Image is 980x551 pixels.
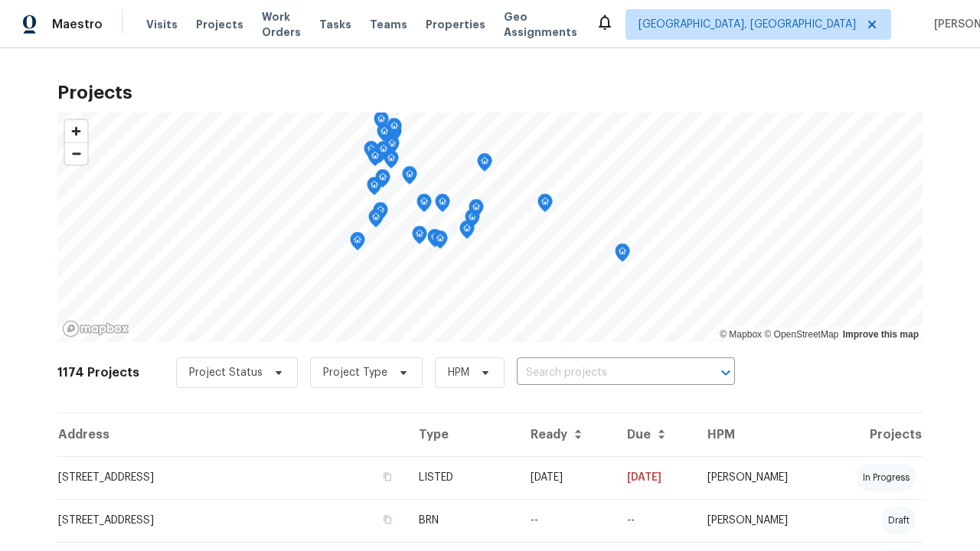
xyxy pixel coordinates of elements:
td: BRN [407,499,518,542]
button: Open [715,362,737,383]
div: Map marker [477,153,492,177]
div: Map marker [416,194,432,217]
th: Type [407,413,518,456]
div: Map marker [469,199,484,223]
td: [STREET_ADDRESS] [57,499,407,542]
div: Map marker [459,220,475,244]
span: Maestro [52,17,103,32]
th: Projects [825,413,923,456]
div: draft [882,507,916,534]
span: Project Type [323,365,387,380]
div: Map marker [374,111,389,135]
div: Map marker [372,145,387,168]
div: Map marker [373,202,388,226]
div: Map marker [427,229,443,253]
button: Zoom out [65,142,87,165]
div: Map marker [376,141,391,165]
th: Due [615,413,695,456]
th: HPM [695,413,825,456]
div: Map marker [387,118,402,142]
div: Map marker [465,209,480,233]
div: Map marker [435,194,450,217]
div: Map marker [364,141,379,165]
div: Map marker [375,169,390,193]
div: in progress [857,464,916,491]
td: [PERSON_NAME] [695,499,825,542]
span: Teams [370,17,407,32]
div: Map marker [367,177,382,201]
span: Work Orders [262,9,301,40]
div: Map marker [384,135,400,159]
div: Map marker [615,243,630,267]
td: [PERSON_NAME] [695,456,825,499]
button: Zoom in [65,120,87,142]
div: Map marker [402,166,417,190]
span: Properties [426,17,485,32]
div: Map marker [537,194,553,217]
div: Map marker [412,226,427,249]
button: Copy Address [381,513,394,527]
h2: 1174 Projects [57,365,139,380]
div: Map marker [377,123,392,147]
div: Map marker [368,209,384,233]
th: Address [57,413,407,456]
a: Mapbox [720,329,762,340]
td: Resale COE 2025-09-23T00:00:00.000Z [615,499,695,542]
a: OpenStreetMap [764,329,838,340]
td: [STREET_ADDRESS] [57,456,407,499]
span: Visits [146,17,178,32]
h2: Projects [57,85,923,100]
span: [GEOGRAPHIC_DATA], [GEOGRAPHIC_DATA] [639,17,856,32]
div: Map marker [384,150,399,174]
span: Projects [196,17,243,32]
span: HPM [448,365,469,380]
a: Mapbox homepage [62,320,129,337]
button: Copy Address [381,470,394,484]
td: -- [518,499,615,542]
td: [DATE] [518,456,615,499]
span: Tasks [319,19,351,30]
th: Ready [518,413,615,456]
input: Search projects [517,361,692,385]
canvas: Map [57,112,923,342]
span: Project Status [189,365,263,380]
span: Geo Assignments [504,9,577,40]
td: [DATE] [615,456,695,499]
td: LISTED [407,456,518,499]
span: Zoom out [65,143,87,165]
div: Map marker [433,230,448,254]
a: Improve this map [843,329,919,340]
div: Map marker [367,148,383,171]
div: Map marker [350,232,365,256]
